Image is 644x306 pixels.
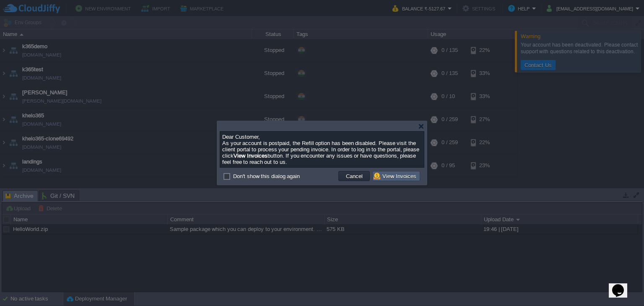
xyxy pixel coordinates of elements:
button: View Invoices [374,172,419,180]
iframe: chat widget [609,272,636,298]
div: As your account is postpaid, the Refill option has been disabled. Please visit the client portal ... [222,134,422,165]
button: Cancel [343,172,365,180]
b: View Invoices [234,153,267,159]
label: Don't show this dialog again [233,173,300,179]
p: Dear Customer, [222,134,422,140]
